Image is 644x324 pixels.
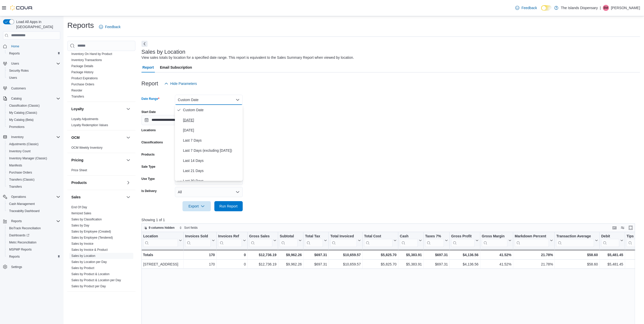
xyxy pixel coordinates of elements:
[71,242,93,246] span: Sales by Invoice
[400,234,418,247] div: Cash
[7,103,42,109] a: Classification (Classic)
[7,246,60,253] span: MSPMP Reports
[71,218,102,221] a: Sales by Classification
[9,247,32,252] span: MSPMP Reports
[141,41,148,47] button: Next
[11,135,24,139] span: Inventory
[183,147,241,154] span: Last 7 Days (excluding [DATE])
[7,208,60,214] span: Traceabilty Dashboard
[9,43,21,49] a: Home
[451,252,478,258] div: $4,136.56
[330,234,357,247] div: Total Invoiced
[71,52,112,56] span: Inventory On Hand by Product
[160,62,192,72] span: Email Subscription
[71,158,124,163] button: Pricing
[182,201,211,211] button: Export
[7,225,43,231] a: BioTrack Reconciliation
[67,116,135,130] div: Loyalty
[7,68,31,74] a: Security Roles
[7,254,60,260] span: Reports
[364,234,396,247] button: Total Cost
[7,239,38,245] a: Metrc Reconciliation
[5,246,62,253] button: MSPMP Reports
[71,180,87,185] h3: Products
[141,128,156,132] label: Locations
[601,252,623,258] div: $5,481.45
[451,234,474,239] div: Gross Profit
[9,218,24,224] button: Reports
[71,236,113,240] span: Sales by Employee (Tendered)
[9,96,24,102] button: Catalog
[5,67,62,74] button: Security Roles
[5,207,62,215] button: Traceabilty Dashboard
[5,225,62,232] button: BioTrack Reconciliation
[1,193,62,200] button: Operations
[280,234,298,239] div: Subtotal
[71,272,110,276] a: Sales by Product & Location
[71,70,93,74] span: Package History
[141,110,156,114] label: Start Date
[71,106,84,111] h3: Loyalty
[7,254,22,260] a: Reports
[7,246,34,253] a: MSPMP Reports
[71,248,108,252] a: Sales by Invoice & Product
[7,103,60,109] span: Classification (Classic)
[425,234,444,239] div: Taxes 7%
[364,252,396,258] div: $5,825.70
[71,123,108,127] a: Loyalty Redemption Values
[400,252,422,258] div: $5,383.91
[71,135,80,140] h3: OCM
[425,252,448,258] div: $697.31
[125,180,131,186] button: Products
[7,201,60,207] span: Cash Management
[9,104,40,108] span: Classification (Classic)
[7,117,36,123] a: My Catalog (Beta)
[601,234,619,247] div: Debit
[425,234,444,247] div: Taxes 7%
[7,201,37,207] a: Cash Management
[71,77,98,80] a: Product Expirations
[1,43,62,50] button: Home
[515,234,549,239] div: Markdown Percent
[7,75,60,81] span: Users
[170,81,197,86] span: Hide Parameters
[5,162,62,169] button: Manifests
[149,226,175,230] span: 9 columns hidden
[280,234,302,247] button: Subtotal
[71,217,102,221] span: Sales by Classification
[185,234,211,247] div: Invoices Sold
[71,64,93,68] span: Package Details
[7,184,60,190] span: Transfers
[5,232,62,239] a: Dashboards
[71,223,89,227] span: Sales by Day
[71,58,102,62] a: Inventory Transactions
[600,5,601,11] p: |
[71,70,93,74] a: Package History
[71,242,93,245] a: Sales by Invoice
[249,234,272,247] div: Gross Sales
[9,118,34,122] span: My Catalog (Beta)
[67,145,135,153] div: OCM
[5,141,62,148] button: Adjustments (Classic)
[9,85,60,91] span: Customers
[71,168,87,172] span: Price Sheet
[249,234,272,239] div: Gross Sales
[9,264,60,270] span: Settings
[9,194,60,200] span: Operations
[7,169,34,176] a: Purchase Orders
[601,234,623,247] button: Debit
[7,110,60,116] span: My Catalog (Classic)
[71,94,84,99] span: Transfers
[7,148,33,154] a: Inventory Count
[9,85,28,91] a: Customers
[97,22,122,32] a: Feedback
[184,226,198,230] span: Sort fields
[1,95,62,102] button: Catalog
[9,142,38,146] span: Adjustments (Classic)
[141,55,354,60] div: View sales totals by location for a specified date range. This report is equivalent to the Sales ...
[175,95,243,105] button: Custom Date
[11,219,22,223] span: Reports
[141,189,157,193] label: Is Delivery
[71,168,87,172] a: Price Sheet
[71,123,108,127] span: Loyalty Redemption Values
